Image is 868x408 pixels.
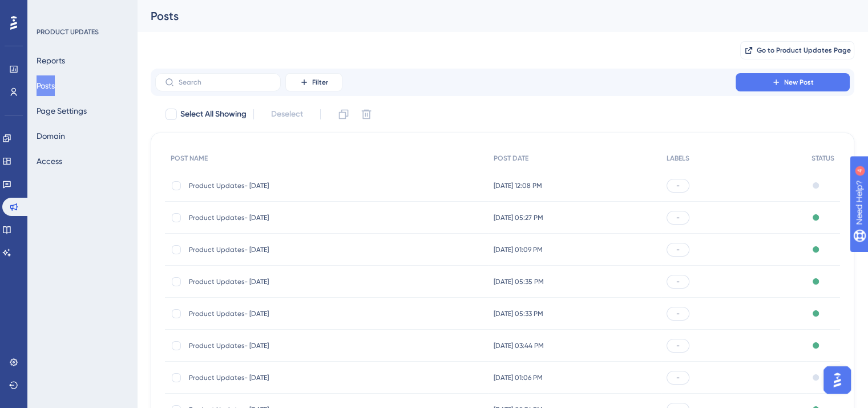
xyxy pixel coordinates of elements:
[494,341,544,350] span: [DATE] 03:44 PM
[189,213,372,222] span: Product Updates- [DATE]
[676,341,680,350] span: -
[189,373,372,382] span: Product Updates- [DATE]
[494,277,544,286] span: [DATE] 05:35 PM
[820,363,854,397] iframe: UserGuiding AI Assistant Launcher
[37,27,99,37] div: PRODUCT UPDATES
[676,309,680,318] span: -
[189,341,372,350] span: Product Updates- [DATE]
[494,181,542,190] span: [DATE] 12:08 PM
[180,107,247,121] span: Select All Showing
[784,78,814,87] span: New Post
[312,78,328,87] span: Filter
[151,8,826,24] div: Posts
[189,277,372,286] span: Product Updates- [DATE]
[812,154,834,163] span: STATUS
[271,107,303,121] span: Deselect
[37,101,87,121] button: Page Settings
[494,309,543,318] span: [DATE] 05:33 PM
[37,126,65,146] button: Domain
[189,245,372,254] span: Product Updates- [DATE]
[676,213,680,222] span: -
[37,151,62,171] button: Access
[189,181,372,190] span: Product Updates- [DATE]
[740,41,854,59] button: Go to Product Updates Page
[261,104,313,125] button: Deselect
[27,3,71,17] span: Need Help?
[676,373,680,382] span: -
[189,309,372,318] span: Product Updates- [DATE]
[494,373,543,382] span: [DATE] 01:06 PM
[676,181,680,190] span: -
[179,78,271,86] input: Search
[757,46,851,55] span: Go to Product Updates Page
[494,245,543,254] span: [DATE] 01:09 PM
[667,154,689,163] span: LABELS
[494,154,528,163] span: POST DATE
[79,6,83,15] div: 4
[171,154,208,163] span: POST NAME
[285,73,342,91] button: Filter
[736,73,850,91] button: New Post
[676,245,680,254] span: -
[494,213,543,222] span: [DATE] 05:27 PM
[676,277,680,286] span: -
[37,75,55,96] button: Posts
[37,50,65,71] button: Reports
